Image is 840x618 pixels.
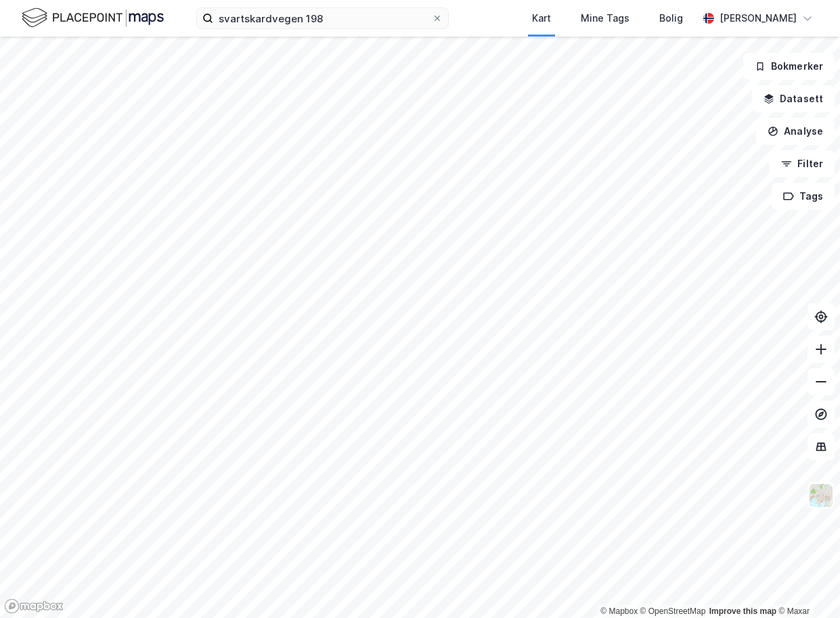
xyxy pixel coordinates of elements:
a: OpenStreetMap [640,606,706,616]
a: Mapbox homepage [4,598,64,614]
button: Analyse [756,118,835,145]
button: Bokmerker [743,53,835,80]
img: logo.f888ab2527a4732fd821a326f86c7f29.svg [22,6,164,30]
div: Kart [532,10,551,26]
div: [PERSON_NAME] [720,10,797,26]
button: Filter [770,150,835,177]
button: Datasett [752,85,835,112]
div: Kontrollprogram for chat [772,553,840,618]
button: Tags [772,183,835,210]
img: Z [808,483,834,508]
a: Improve this map [709,606,776,616]
div: Bolig [659,10,683,26]
iframe: Chat Widget [772,553,840,618]
input: Søk på adresse, matrikkel, gårdeiere, leietakere eller personer [213,8,432,28]
a: Mapbox [600,606,638,616]
div: Mine Tags [581,10,629,26]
